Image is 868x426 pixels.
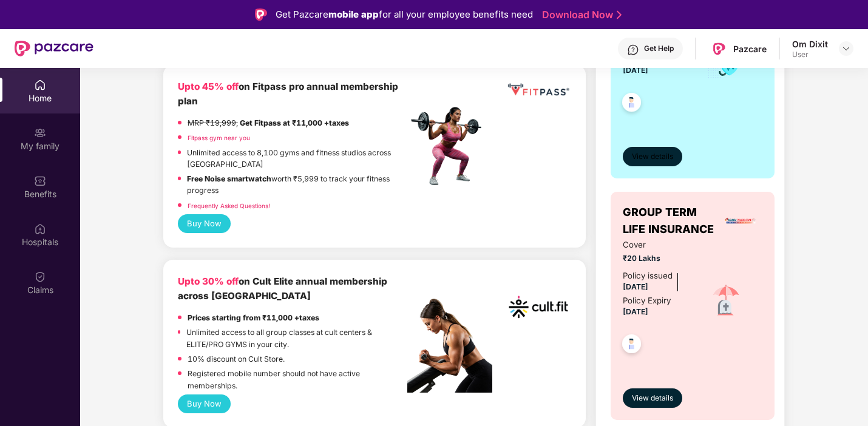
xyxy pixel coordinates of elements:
[644,44,674,53] div: Get Help
[34,271,46,283] img: svg+xml;base64,PHN2ZyBpZD0iQ2xhaW0iIHhtbG5zPSJodHRwOi8vd3d3LnczLm9yZy8yMDAwL3N2ZyIgd2lkdGg9IjIwIi...
[34,175,46,187] img: svg+xml;base64,PHN2ZyBpZD0iQmVuZWZpdHMiIHhtbG5zPSJodHRwOi8vd3d3LnczLm9yZy8yMDAwL3N2ZyIgd2lkdGg9Ij...
[841,44,851,53] img: svg+xml;base64,PHN2ZyBpZD0iRHJvcGRvd24tMzJ4MzIiIHhtbG5zPSJodHRwOi8vd3d3LnczLm9yZy8yMDAwL3N2ZyIgd2...
[187,173,407,197] p: worth ₹5,999 to track your fitness progress
[187,174,271,183] strong: Free Noise smartwatch
[617,8,622,21] img: Stroke
[188,202,270,209] a: Frequently Asked Questions!
[178,214,231,233] button: Buy Now
[188,368,407,391] p: Registered mobile number should not have active memberships.
[407,299,492,393] img: pc2.png
[623,252,690,264] span: ₹20 Lakhs
[187,147,407,171] p: Unlimited access to 8,100 gyms and fitness studios across [GEOGRAPHIC_DATA]
[792,38,828,50] div: Om Dixit
[240,118,349,127] strong: Get Fitpass at ₹11,000 +taxes
[623,204,719,238] span: GROUP TERM LIFE INSURANCE
[623,307,648,316] span: [DATE]
[623,269,673,282] div: Policy issued
[623,282,648,291] span: [DATE]
[276,7,533,22] div: Get Pazcare for all your employee benefits need
[188,313,319,322] strong: Prices starting from ₹11,000 +taxes
[623,294,671,307] div: Policy Expiry
[617,89,646,119] img: svg+xml;base64,PHN2ZyB4bWxucz0iaHR0cDovL3d3dy53My5vcmcvMjAwMC9zdmciIHdpZHRoPSI0OC45NDMiIGhlaWdodD...
[733,43,767,55] div: Pazcare
[724,205,757,237] img: insurerLogo
[623,66,648,75] span: [DATE]
[34,223,46,235] img: svg+xml;base64,PHN2ZyBpZD0iSG9zcGl0YWxzIiB4bWxucz0iaHR0cDovL3d3dy53My5vcmcvMjAwMC9zdmciIHdpZHRoPS...
[632,393,673,404] span: View details
[188,353,285,365] p: 10% discount on Cult Store.
[178,276,387,302] b: on Cult Elite annual membership across [GEOGRAPHIC_DATA]
[188,118,238,127] del: MRP ₹19,999,
[186,326,407,350] p: Unlimited access to all group classes at cult centers & ELITE/PRO GYMS in your city.
[34,79,46,91] img: svg+xml;base64,PHN2ZyBpZD0iSG9tZSIgeG1sbnM9Imh0dHA6Ly93d3cudzMub3JnLzIwMDAvc3ZnIiB3aWR0aD0iMjAiIG...
[623,388,682,408] button: View details
[705,280,747,322] img: icon
[617,331,646,360] img: svg+xml;base64,PHN2ZyB4bWxucz0iaHR0cDovL3d3dy53My5vcmcvMjAwMC9zdmciIHdpZHRoPSI0OC45NDMiIGhlaWdodD...
[34,127,46,139] img: svg+xml;base64,PHN2ZyB3aWR0aD0iMjAiIGhlaWdodD0iMjAiIHZpZXdCb3g9IjAgMCAyMCAyMCIgZmlsbD0ibm9uZSIgeG...
[178,81,398,107] b: on Fitpass pro annual membership plan
[178,276,239,287] b: Upto 30% off
[178,81,239,92] b: Upto 45% off
[632,151,673,163] span: View details
[255,8,267,21] img: Logo
[623,147,682,166] button: View details
[542,8,618,21] a: Download Now
[506,79,571,100] img: fppp.png
[407,104,492,189] img: fpp.png
[328,8,379,20] strong: mobile app
[710,40,728,58] img: Pazcare_Logo.png
[178,394,231,413] button: Buy Now
[506,274,571,340] img: cult.png
[623,238,690,251] span: Cover
[627,44,639,56] img: svg+xml;base64,PHN2ZyBpZD0iSGVscC0zMngzMiIgeG1sbnM9Imh0dHA6Ly93d3cudzMub3JnLzIwMDAvc3ZnIiB3aWR0aD...
[792,50,828,59] div: User
[188,134,250,141] a: Fitpass gym near you
[15,41,93,56] img: New Pazcare Logo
